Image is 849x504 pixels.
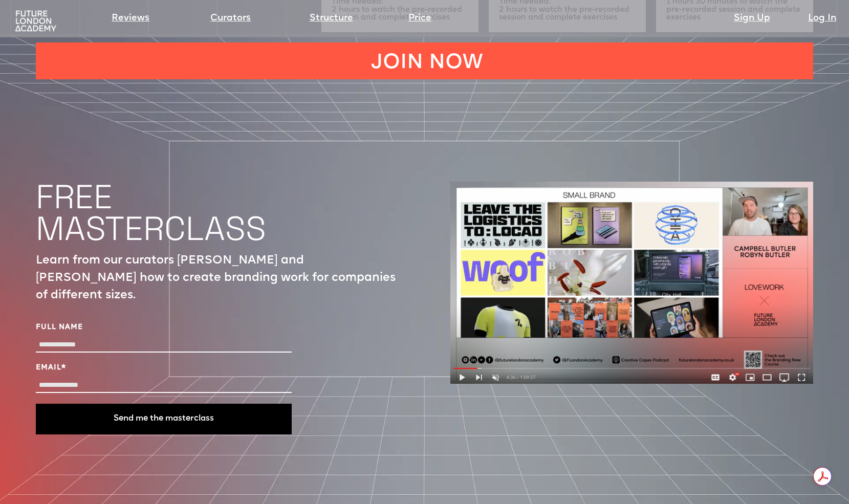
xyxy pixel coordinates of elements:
[210,11,251,26] a: Curators
[36,404,292,434] button: Send me the masterclass
[310,11,353,26] a: Structure
[36,252,399,304] p: Learn from our curators [PERSON_NAME] and [PERSON_NAME] how to create branding work for companies...
[36,322,292,333] label: Full Name
[112,11,149,26] a: Reviews
[734,11,770,26] a: Sign Up
[808,11,836,26] a: Log In
[36,181,266,245] h1: FREE MASTERCLASS
[36,42,813,79] a: JOIN NOW
[408,11,431,26] a: Price
[36,363,292,373] label: Email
